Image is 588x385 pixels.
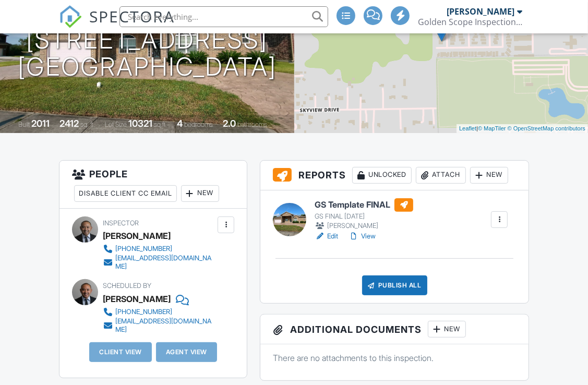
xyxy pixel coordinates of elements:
a: GS Template FINAL GS FINAL [DATE] [PERSON_NAME] [315,198,413,232]
div: Unlocked [352,167,412,184]
div: [PERSON_NAME] [447,6,514,17]
a: Leaflet [459,125,476,131]
a: Edit [315,231,338,242]
a: [PHONE_NUMBER] [103,244,215,254]
span: sq.ft. [154,121,167,128]
span: Scheduled By [103,282,151,290]
div: New [428,321,466,338]
span: sq. ft. [80,121,95,128]
div: [PERSON_NAME] [315,221,413,231]
div: [EMAIL_ADDRESS][DOMAIN_NAME] [115,317,215,334]
h3: Reports [260,161,529,190]
span: bathrooms [237,121,267,128]
span: Inspector [103,219,139,227]
div: [PHONE_NUMBER] [115,245,172,253]
span: SPECTORA [89,5,175,27]
div: 2412 [59,118,79,129]
div: [PERSON_NAME] [103,228,171,244]
a: [EMAIL_ADDRESS][DOMAIN_NAME] [103,254,215,271]
span: Lot Size [105,121,127,128]
div: 2.0 [223,118,236,129]
a: SPECTORA [59,14,175,36]
h6: GS Template FINAL [315,198,413,212]
div: New [181,185,219,202]
h1: [STREET_ADDRESS] [GEOGRAPHIC_DATA] [18,26,277,81]
div: GS FINAL [DATE] [315,212,413,221]
div: | [457,124,588,133]
h3: Additional Documents [260,315,529,344]
div: 4 [177,118,183,129]
div: [PHONE_NUMBER] [115,308,172,316]
div: Attach [416,167,466,184]
div: Disable Client CC Email [74,185,177,202]
a: © OpenStreetMap contributors [508,125,585,131]
div: [PERSON_NAME] [103,291,171,307]
input: Search everything... [119,6,328,27]
div: Publish All [362,275,427,295]
h3: People [59,161,247,209]
div: [EMAIL_ADDRESS][DOMAIN_NAME] [115,254,215,271]
img: The Best Home Inspection Software - Spectora [59,5,82,28]
div: 2011 [31,118,50,129]
a: [EMAIL_ADDRESS][DOMAIN_NAME] [103,317,215,334]
a: [PHONE_NUMBER] [103,307,215,317]
p: There are no attachments to this inspection. [273,352,516,364]
a: © MapTiler [478,125,506,131]
div: New [470,167,508,184]
a: View [349,231,376,242]
span: bedrooms [184,121,213,128]
span: Built [18,121,30,128]
div: 10321 [128,118,152,129]
div: Golden Scope Inspections, LLC [418,17,522,27]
